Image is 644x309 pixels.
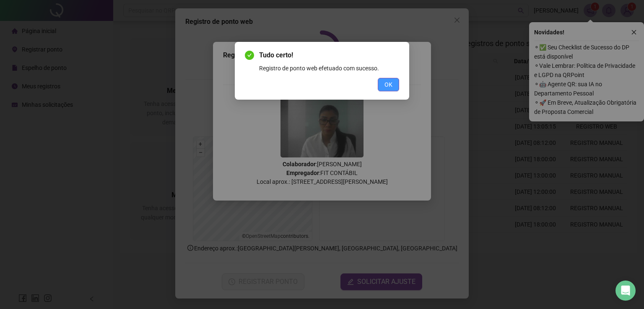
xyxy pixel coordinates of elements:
[615,281,636,301] div: Open Intercom Messenger
[384,80,392,89] span: OK
[245,51,254,60] span: check-circle
[378,78,399,91] button: OK
[259,64,399,73] div: Registro de ponto web efetuado com sucesso.
[259,50,399,60] span: Tudo certo!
